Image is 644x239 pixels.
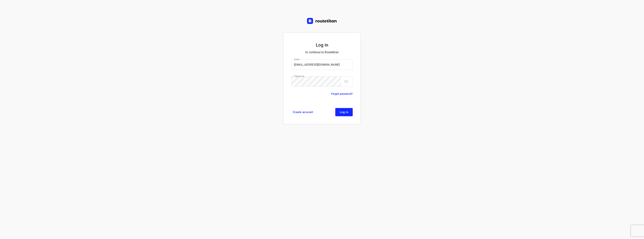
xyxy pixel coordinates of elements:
button: toggle password visibility [343,78,350,85]
a: Forgot password? [331,92,353,96]
img: Routetitan [307,18,337,24]
span: Create account [293,111,313,114]
span: Log in [340,111,348,114]
a: Create account [291,108,315,116]
button: Log in [335,108,353,116]
a: Routetitan [307,18,337,25]
p: to continue to Routetitan [291,50,353,55]
h5: Log in [291,42,353,48]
